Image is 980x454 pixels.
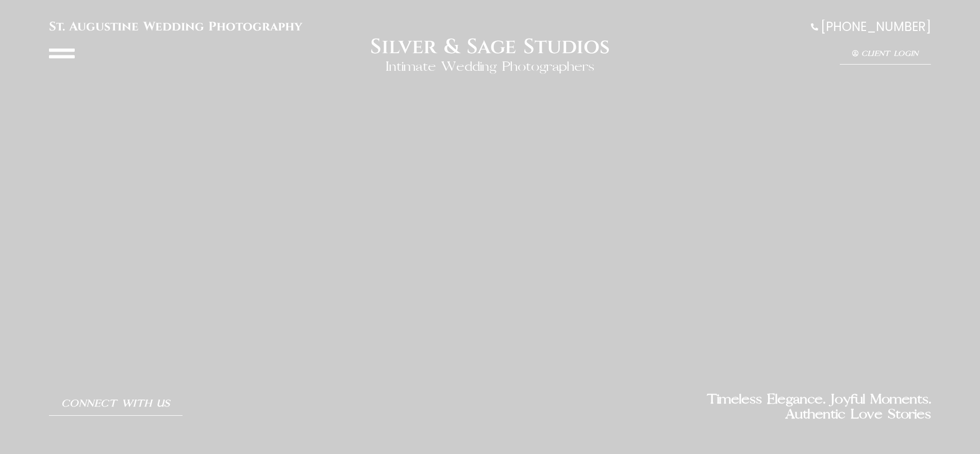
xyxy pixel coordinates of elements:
[61,398,170,409] span: Connect With Us
[49,392,182,416] a: Connect With Us
[818,20,931,35] span: [PHONE_NUMBER]
[49,20,490,35] h2: St. Augustine Wedding Photography
[809,20,931,35] a: [PHONE_NUMBER]
[490,392,931,422] h2: Timeless Elegance. Joyful Moments. Authentic Love Stories
[370,35,610,59] h2: Silver & Sage Studios
[861,50,919,58] span: Client Login
[840,44,931,65] a: Client Login
[386,59,595,74] h2: Intimate Wedding Photographers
